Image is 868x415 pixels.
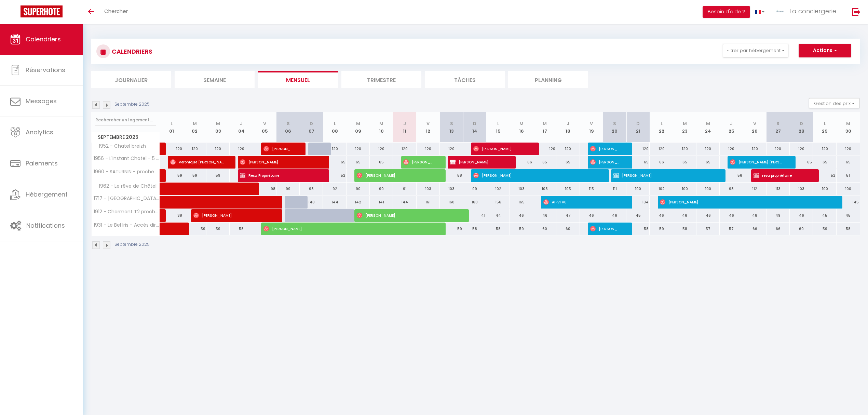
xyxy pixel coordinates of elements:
div: 49 [767,209,790,222]
li: Mensuel [258,71,338,88]
div: 59 [650,223,673,235]
div: 60 [556,223,580,235]
p: Septembre 2025 [114,101,150,108]
div: 65 [696,156,720,169]
div: 59 [813,223,836,235]
div: 144 [323,196,346,209]
input: Rechercher un logement... [95,114,156,126]
span: 1931 - Le Bel Iris - Accès direct plage [93,223,161,228]
span: Analytics [26,128,53,136]
th: 29 [813,112,836,143]
div: 38 [160,209,183,222]
th: 26 [743,112,767,143]
div: 92 [323,183,346,195]
div: 103 [533,183,556,195]
div: 120 [230,143,253,155]
div: 66 [767,223,790,235]
abbr: V [590,120,593,127]
th: 28 [790,112,813,143]
div: 120 [417,143,440,155]
li: Trimestre [341,71,421,88]
abbr: J [567,120,569,127]
span: Septembre 2025 [92,132,160,142]
div: 46 [510,209,533,222]
span: [PERSON_NAME] [660,196,830,209]
span: Notifications [26,221,65,230]
div: 100 [626,183,650,195]
span: Veronique [PERSON_NAME] [170,156,225,169]
div: 59 [206,223,230,235]
p: Septembre 2025 [114,241,150,248]
div: 59 [440,223,463,235]
span: [PERSON_NAME] [357,169,434,182]
div: 120 [347,143,370,155]
abbr: V [426,120,430,127]
abbr: J [240,120,243,127]
div: 165 [510,196,533,209]
div: 91 [393,183,416,195]
span: Paiements [26,159,58,168]
th: 10 [370,112,393,143]
div: 120 [837,143,860,155]
div: 66 [743,223,767,235]
div: 65 [837,156,860,169]
div: 98 [253,183,276,195]
div: 156 [486,196,510,209]
span: [PERSON_NAME] [590,222,621,235]
div: 65 [323,156,346,169]
span: [PERSON_NAME] [590,156,621,169]
span: [PERSON_NAME] [193,209,271,222]
abbr: V [753,120,756,127]
div: 161 [417,196,440,209]
div: 60 [533,223,556,235]
th: 30 [837,112,860,143]
img: logout [852,8,860,16]
div: 46 [673,209,696,222]
div: 51 [837,169,860,182]
div: 65 [533,156,556,169]
div: 103 [440,183,463,195]
abbr: M [379,120,383,127]
button: Ouvrir le widget de chat LiveChat [5,3,26,23]
abbr: J [403,120,406,127]
div: 120 [370,143,393,155]
div: 141 [370,196,393,209]
div: 58 [673,223,696,235]
div: 65 [370,156,393,169]
div: 57 [720,223,743,235]
div: 46 [580,209,603,222]
div: 105 [556,183,580,195]
div: 115 [580,183,603,195]
div: 58 [230,223,253,235]
th: 18 [556,112,580,143]
div: 120 [206,143,230,155]
span: [PERSON_NAME] [473,142,528,155]
abbr: M [193,120,197,127]
div: 100 [813,183,836,195]
li: Tâches [425,71,505,88]
div: 46 [696,209,720,222]
div: 120 [323,143,346,155]
span: [PERSON_NAME] [PERSON_NAME] [730,156,784,169]
span: 1960 - SATURNIN - proche mer avec piscine [93,169,161,174]
th: 16 [510,112,533,143]
li: Planning [508,71,588,88]
div: 120 [183,143,206,155]
th: 22 [650,112,673,143]
div: 46 [603,209,626,222]
span: Ai-Vi Vu [543,196,621,209]
span: Resa Propriétaire [240,169,317,182]
span: [PERSON_NAME] [590,142,621,155]
button: Besoin d'aide ? [703,6,750,18]
div: 103 [510,183,533,195]
div: 65 [626,156,650,169]
div: 120 [440,143,463,155]
div: 120 [790,143,813,155]
div: 99 [276,183,300,195]
th: 09 [347,112,370,143]
abbr: L [334,120,336,127]
abbr: L [824,120,826,127]
div: 52 [323,169,346,182]
div: 59 [510,223,533,235]
img: ... [775,6,785,16]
